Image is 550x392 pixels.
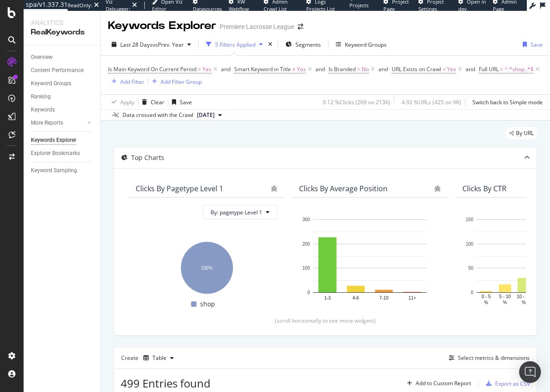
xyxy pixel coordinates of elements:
[332,37,390,52] button: Keyword Groups
[500,65,503,73] span: =
[506,127,537,140] div: legacy label
[302,242,310,247] text: 200
[434,185,441,192] div: bug
[466,65,475,73] button: and
[202,37,266,52] button: 5 Filters Applied
[442,65,446,73] span: =
[108,37,195,52] button: Last 28 DaysvsPrev. Year
[403,376,471,391] button: Add to Custom Report
[362,63,369,76] span: No
[349,2,368,16] span: Projects List
[120,78,144,86] div: Add Filter
[516,131,534,136] span: By URL
[31,105,94,115] a: Keywords
[378,65,388,73] div: and
[201,266,213,271] text: 100%
[466,217,473,222] text: 150
[445,353,530,363] button: Select metrics & dimensions
[120,98,134,106] div: Apply
[482,376,530,391] button: Export as CSV
[357,65,360,73] span: =
[462,184,506,193] div: Clicks By CTR
[121,376,211,391] span: 499 Entries found
[519,361,541,383] div: Open Intercom Messenger
[530,41,543,48] div: Save
[123,111,193,119] div: Data crossed with the Crawl
[323,98,390,106] div: 0.12 % Clicks ( 269 on 213K )
[161,78,202,86] div: Add Filter Group
[152,355,167,361] div: Table
[148,76,202,87] button: Add Filter Group
[108,76,144,87] button: Add Filter
[234,65,291,73] span: Smart Keyword in Title
[193,110,226,121] button: [DATE]
[31,18,93,27] div: Analytics
[138,95,164,109] button: Clear
[31,92,94,102] a: Ranking
[345,41,387,48] div: Keyword Groups
[307,290,310,295] text: 0
[31,149,94,158] a: Explorer Bookmarks
[297,63,306,76] span: Yes
[202,63,211,76] span: Yes
[466,242,473,247] text: 100
[31,105,55,115] div: Keywords
[108,18,216,34] div: Keywords Explorer
[324,295,331,300] text: 1-3
[31,66,83,75] div: Content Performance
[292,65,295,73] span: ≠
[131,153,164,162] div: Top Charts
[200,299,215,310] span: shop
[125,317,526,324] div: (scroll horizontally to see more widgets)
[353,295,359,300] text: 4-6
[31,166,77,175] div: Keyword Sampling
[299,184,388,193] div: Clicks By Average Position
[31,79,71,88] div: Keyword Groups
[197,111,215,119] span: 2025 Sep. 12th
[302,266,310,271] text: 100
[408,295,416,300] text: 11+
[152,41,184,48] span: vs Prev. Year
[31,149,80,158] div: Explorer Bookmarks
[198,65,201,73] span: =
[302,217,310,222] text: 300
[31,27,93,38] div: RealKeywords
[298,24,303,30] div: arrow-right-arrow-left
[378,65,388,73] button: and
[447,63,456,76] span: Yes
[31,79,94,88] a: Keyword Groups
[266,40,274,49] div: times
[503,300,507,305] text: %
[522,300,526,305] text: %
[471,290,473,295] text: 0
[469,95,543,109] button: Switch back to Simple mode
[458,354,530,362] div: Select metrics & dimensions
[379,295,388,300] text: 7-10
[220,22,294,31] div: Premiere Lacrosse League
[136,237,277,295] svg: A chart.
[495,380,530,387] div: Export as CSV
[31,166,94,175] a: Keyword Sampling
[221,65,231,73] button: and
[299,215,441,306] svg: A chart.
[402,98,461,106] div: 4.92 % URLs ( 425 on 9K )
[108,95,134,109] button: Apply
[140,351,177,365] button: Table
[315,65,325,73] button: and
[108,65,196,73] span: Is Main Keyword On Current Period
[31,66,94,75] a: Content Performance
[468,266,474,271] text: 50
[282,37,324,52] button: Segments
[517,294,531,299] text: 10 - 20
[68,2,92,9] div: ReadOnly:
[31,136,76,145] div: Keywords Explorer
[31,53,53,62] div: Overview
[416,381,471,386] div: Add to Custom Report
[271,185,277,192] div: bug
[479,65,499,73] span: Full URL
[151,98,164,106] div: Clear
[466,65,475,73] div: and
[484,300,488,305] text: %
[211,208,262,216] span: By: pagetype Level 1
